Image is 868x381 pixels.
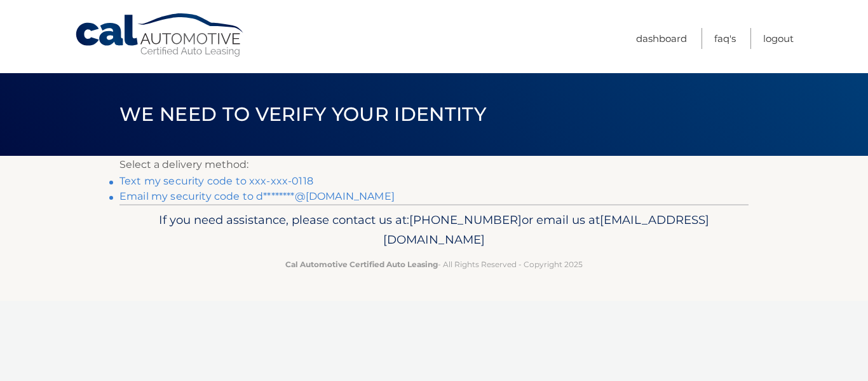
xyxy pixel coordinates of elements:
a: Dashboard [636,28,687,49]
span: [PHONE_NUMBER] [409,212,522,227]
a: Logout [763,28,794,49]
a: Cal Automotive [74,13,246,58]
p: - All Rights Reserved - Copyright 2025 [128,258,740,271]
a: FAQ's [714,28,736,49]
a: Text my security code to xxx-xxx-0118 [119,175,313,187]
p: Select a delivery method: [119,156,749,174]
span: We need to verify your identity [119,102,486,126]
a: Email my security code to d********@[DOMAIN_NAME] [119,190,395,202]
strong: Cal Automotive Certified Auto Leasing [285,260,438,269]
p: If you need assistance, please contact us at: or email us at [128,210,740,251]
